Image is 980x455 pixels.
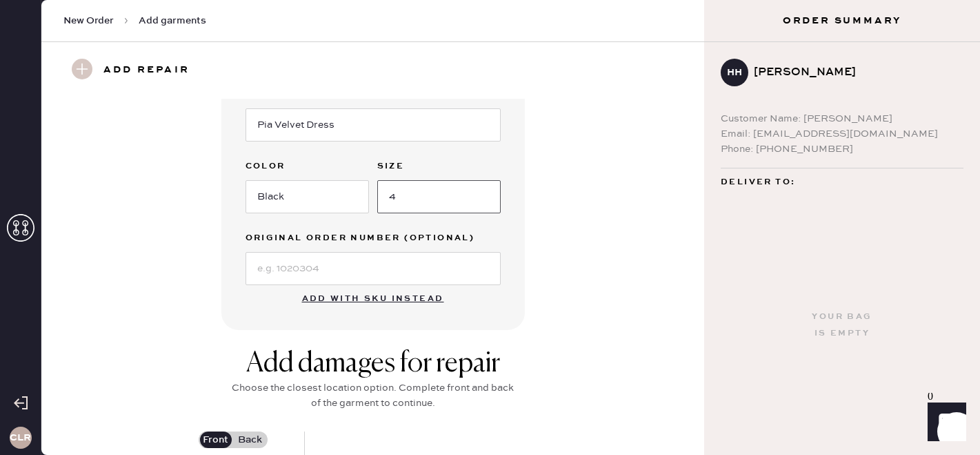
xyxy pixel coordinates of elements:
label: Color [246,158,369,175]
span: New Order [63,14,114,28]
div: [STREET_ADDRESS] APT 5 [GEOGRAPHIC_DATA] , CT 06511 [721,191,963,243]
button: Add with SKU instead [294,285,452,313]
input: e.g. 1020304 [246,252,501,285]
input: e.g. Daisy 2 Pocket [246,108,501,142]
span: Deliver to: [721,174,795,191]
div: Phone: [PHONE_NUMBER] [721,142,963,157]
h3: HH [727,68,742,77]
div: Add damages for repair [228,347,518,380]
label: Back [233,432,268,448]
div: [PERSON_NAME] [754,64,952,81]
label: Front [199,432,233,448]
label: Original Order Number (Optional) [246,230,501,246]
h3: CLR [10,433,31,443]
div: Email: [EMAIL_ADDRESS][DOMAIN_NAME] [721,126,963,142]
h3: Add repair [103,59,190,82]
iframe: Front Chat [914,393,974,452]
input: e.g. Navy [246,180,369,213]
div: Choose the closest location option. Complete front and back of the garment to continue. [228,380,518,411]
span: Add garments [139,14,206,28]
div: Customer Name: [PERSON_NAME] [721,111,963,126]
label: Size [377,158,501,175]
h3: Order Summary [704,14,980,28]
input: e.g. 30R [377,180,501,213]
div: Your bag is empty [812,309,872,342]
